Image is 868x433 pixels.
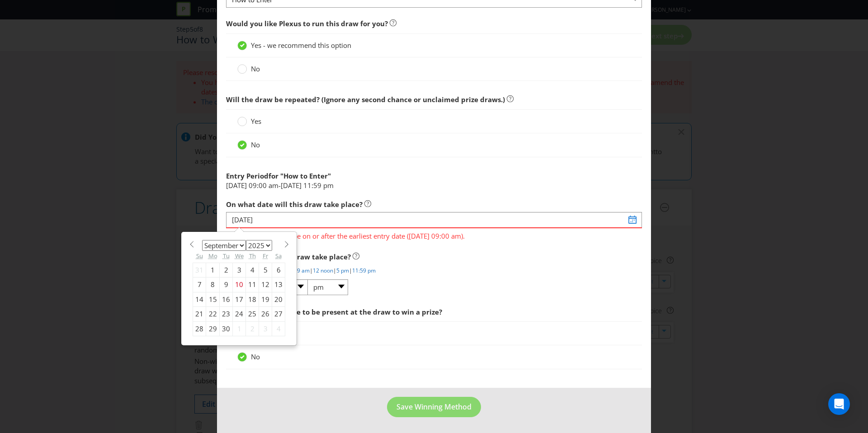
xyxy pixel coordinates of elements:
[233,292,246,306] div: 17
[220,307,233,321] div: 23
[226,95,505,104] span: Will the draw be repeated? (Ignore any second chance or unclaimed prize draws.)
[313,267,333,274] a: 12 noon
[251,64,260,73] span: No
[828,393,850,415] div: Open Intercom Messenger
[246,278,259,292] div: 11
[249,181,278,190] span: 09:00 am
[283,171,328,180] span: How to Enter
[352,267,376,274] a: 11:59 pm
[220,292,233,306] div: 16
[251,352,260,361] span: No
[226,171,269,180] span: Entry Period
[263,252,268,260] abbr: Friday
[226,307,442,316] span: Does the winner have to be present at the draw to win a prize?
[259,292,272,306] div: 19
[328,171,331,180] span: "
[297,267,310,274] a: 9 am
[193,307,206,321] div: 21
[387,397,481,417] button: Save Winning Method
[226,181,247,190] span: [DATE]
[206,307,220,321] div: 22
[226,200,363,209] span: On what date will this draw take place?
[193,263,206,277] div: 31
[303,181,334,190] span: 11:59 pm
[226,19,388,28] span: Would you like Plexus to run this draw for you?
[196,252,203,260] abbr: Sunday
[233,278,246,292] div: 10
[251,41,351,50] span: Yes - we recommend this option
[193,292,206,306] div: 14
[223,252,230,260] abbr: Tuesday
[193,278,206,292] div: 7
[336,267,349,274] a: 5 pm
[246,307,259,321] div: 25
[233,321,246,336] div: 1
[259,321,272,336] div: 3
[249,252,256,260] abbr: Thursday
[310,267,313,274] span: |
[246,321,259,336] div: 2
[246,263,259,277] div: 4
[206,292,220,306] div: 15
[272,307,285,321] div: 27
[220,321,233,336] div: 30
[278,181,281,190] span: -
[251,117,261,126] span: Yes
[208,252,217,260] abbr: Monday
[233,307,246,321] div: 24
[206,321,220,336] div: 29
[246,292,259,306] div: 18
[272,292,285,306] div: 20
[259,307,272,321] div: 26
[259,263,272,277] div: 5
[269,171,283,180] span: for "
[226,212,642,228] input: DD/MM/YYYY
[272,278,285,292] div: 13
[233,263,246,277] div: 3
[220,278,233,292] div: 9
[396,402,472,412] span: Save Winning Method
[259,278,272,292] div: 12
[281,181,302,190] span: [DATE]
[251,140,260,149] span: No
[235,252,244,260] abbr: Wednesday
[349,267,352,274] span: |
[272,321,285,336] div: 4
[333,267,336,274] span: |
[226,228,642,241] span: The draw date has to be on or after the earliest entry date ([DATE] 09:00 am).
[272,263,285,277] div: 6
[206,278,220,292] div: 8
[220,263,233,277] div: 2
[193,321,206,336] div: 28
[275,252,282,260] abbr: Saturday
[206,263,220,277] div: 1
